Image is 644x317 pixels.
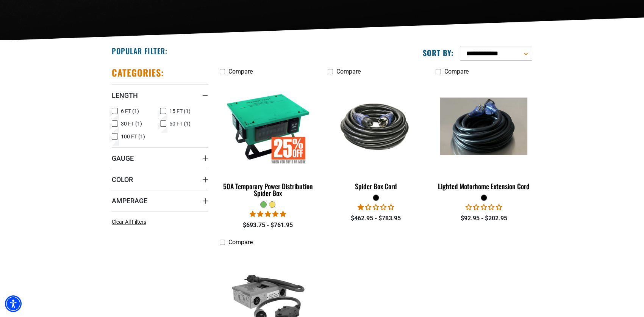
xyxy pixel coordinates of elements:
[121,134,145,139] span: 100 FT (1)
[358,204,394,211] span: 1.00 stars
[112,46,167,56] h2: Popular Filter:
[112,154,134,163] span: Gauge
[112,91,138,100] span: Length
[220,221,316,230] div: $693.75 - $761.95
[328,97,424,155] img: black
[169,108,191,114] span: 15 FT (1)
[436,79,532,194] a: black Lighted Motorhome Extension Cord
[220,183,316,196] div: 50A Temporary Power Distribution Spider Box
[466,204,502,211] span: 0.00 stars
[250,210,286,218] span: 5.00 stars
[112,190,208,211] summary: Amperage
[5,295,22,312] div: Accessibility Menu
[121,108,139,114] span: 6 FT (1)
[112,67,164,78] h2: Categories:
[112,219,146,225] span: Clear All Filters
[336,68,361,75] span: Compare
[112,148,208,169] summary: Gauge
[444,68,469,75] span: Compare
[436,183,532,190] div: Lighted Motorhome Extension Cord
[112,85,208,106] summary: Length
[112,175,133,184] span: Color
[328,214,424,223] div: $462.95 - $783.95
[220,83,316,170] img: 50A Temporary Power Distribution Spider Box
[112,196,147,205] span: Amperage
[328,183,424,190] div: Spider Box Cord
[436,214,532,223] div: $92.95 - $202.95
[423,48,454,58] label: Sort by:
[228,68,253,75] span: Compare
[220,79,316,201] a: 50A Temporary Power Distribution Spider Box 50A Temporary Power Distribution Spider Box
[169,121,191,126] span: 50 FT (1)
[228,239,253,246] span: Compare
[121,121,142,126] span: 30 FT (1)
[112,218,149,226] a: Clear All Filters
[328,79,424,194] a: black Spider Box Cord
[436,98,531,155] img: black
[112,169,208,190] summary: Color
